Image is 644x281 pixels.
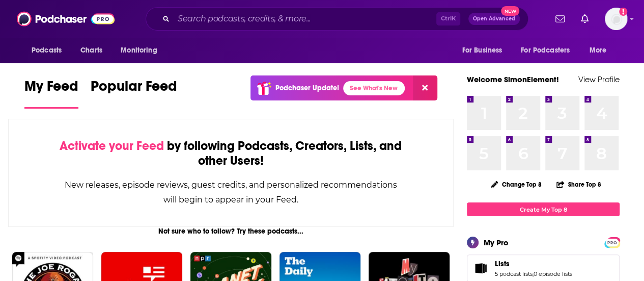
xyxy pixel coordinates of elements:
div: Search podcasts, credits, & more... [146,7,528,31]
img: User Profile [605,8,627,30]
a: Create My Top 8 [467,202,620,216]
input: Search podcasts, credits, & more... [174,11,436,27]
button: open menu [24,41,75,60]
a: Lists [495,259,572,268]
div: My Pro [484,238,509,247]
span: Charts [80,43,102,58]
a: PRO [606,238,618,246]
span: New [501,6,519,16]
a: Welcome SimonElement! [467,74,559,84]
span: Activate your Feed [60,138,164,154]
a: Charts [74,41,108,60]
a: 0 episode lists [534,270,572,277]
button: open menu [455,41,515,60]
a: Show notifications dropdown [551,10,569,28]
span: Podcasts [32,43,62,58]
span: Ctrl K [436,12,460,25]
button: Open AdvancedNew [468,13,520,25]
div: New releases, episode reviews, guest credits, and personalized recommendations will begin to appe... [60,177,402,207]
div: by following Podcasts, Creators, Lists, and other Users! [60,139,402,168]
button: open menu [582,41,620,60]
a: 5 podcast lists [495,270,533,277]
span: Popular Feed [91,78,177,101]
svg: Add a profile image [619,8,627,16]
a: See What's New [343,81,405,95]
a: Show notifications dropdown [577,10,593,28]
a: Popular Feed [91,78,177,109]
button: open menu [114,41,170,60]
a: Lists [470,261,491,275]
span: For Podcasters [521,43,570,58]
span: PRO [606,239,618,246]
button: open menu [514,41,584,60]
a: View Profile [578,74,620,84]
span: Open Advanced [473,16,515,21]
div: Not sure who to follow? Try these podcasts... [8,227,454,236]
a: My Feed [24,78,78,109]
p: Podchaser Update! [275,84,339,92]
button: Share Top 8 [556,174,602,194]
span: Monitoring [121,43,157,58]
span: Lists [495,259,510,268]
img: Podchaser - Follow, Share and Rate Podcasts [17,9,115,29]
span: More [590,43,607,58]
span: , [533,270,534,277]
button: Change Top 8 [485,178,548,191]
span: Logged in as SimonElement [605,8,627,30]
span: For Business [462,43,502,58]
span: My Feed [24,78,78,101]
button: Show profile menu [605,8,627,30]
